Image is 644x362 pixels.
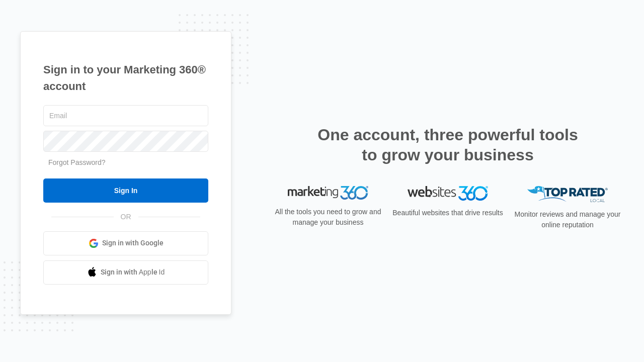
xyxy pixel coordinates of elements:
[43,231,208,255] a: Sign in with Google
[101,267,165,278] span: Sign in with Apple Id
[43,260,208,285] a: Sign in with Apple Id
[102,238,164,248] span: Sign in with Google
[408,186,488,201] img: Websites 360
[511,209,624,230] p: Monitor reviews and manage your online reputation
[43,178,208,203] input: Sign In
[48,158,106,166] a: Forgot Password?
[43,105,208,126] input: Email
[272,207,384,228] p: All the tools you need to grow and manage your business
[43,61,208,95] h1: Sign in to your Marketing 360® account
[288,186,368,200] img: Marketing 360
[314,125,581,165] h2: One account, three powerful tools to grow your business
[527,186,608,203] img: Top Rated Local
[114,212,138,222] span: OR
[391,208,504,218] p: Beautiful websites that drive results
